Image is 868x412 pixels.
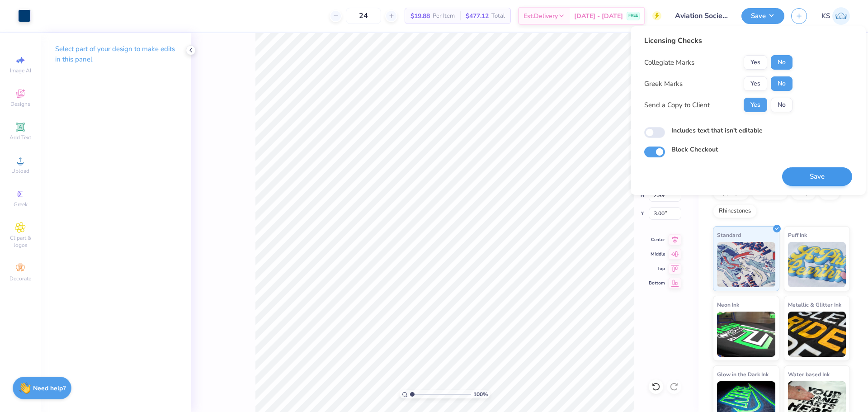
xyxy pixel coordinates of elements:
span: Middle [649,251,665,257]
button: Yes [744,55,767,70]
span: Per Item [433,11,455,21]
span: Standard [717,230,741,240]
div: Licensing Checks [644,35,793,46]
span: Total [491,11,505,21]
img: Kath Sales [832,7,850,25]
span: Neon Ink [717,300,739,309]
p: Select part of your design to make edits in this panel [55,44,176,65]
span: $19.88 [410,11,430,21]
span: $477.12 [466,11,489,21]
span: Glow in the Dark Ink [717,369,769,379]
span: Upload [11,167,29,175]
input: – – [346,8,381,24]
div: Greek Marks [644,79,683,89]
input: Untitled Design [668,7,735,25]
button: Save [741,8,784,24]
span: Add Text [9,134,31,141]
button: Yes [744,98,767,112]
span: Decorate [9,275,31,282]
img: Neon Ink [717,312,775,357]
span: Bottom [649,280,665,286]
label: Block Checkout [671,145,718,154]
span: Water based Ink [788,369,830,379]
strong: Need help? [33,384,66,393]
button: No [771,55,793,70]
button: No [771,98,793,112]
span: Puff Ink [788,230,807,240]
span: Est. Delivery [524,11,558,21]
img: Metallic & Glitter Ink [788,312,846,357]
span: FREE [628,13,638,19]
span: Greek [14,201,28,208]
span: Clipart & logos [5,234,36,249]
span: [DATE] - [DATE] [574,11,623,21]
button: Yes [744,76,767,91]
span: 100 % [473,390,488,398]
img: Puff Ink [788,242,846,287]
button: Save [782,167,852,186]
div: Rhinestones [713,204,757,218]
a: KS [821,7,850,25]
label: Includes text that isn't editable [671,126,763,135]
button: No [771,76,793,91]
span: Metallic & Glitter Ink [788,300,841,309]
div: Send a Copy to Client [644,100,710,110]
img: Standard [717,242,775,287]
span: Designs [10,100,30,108]
span: Image AI [10,67,31,74]
span: KS [821,11,830,21]
div: Collegiate Marks [644,57,694,68]
span: Top [649,265,665,272]
span: Center [649,237,665,243]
